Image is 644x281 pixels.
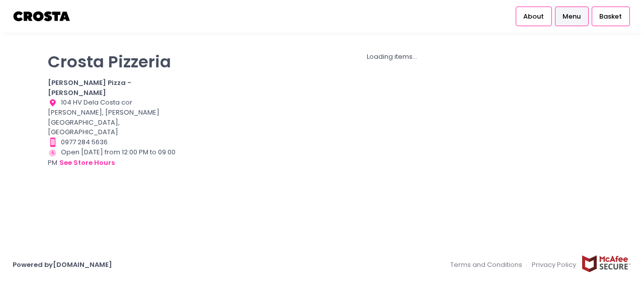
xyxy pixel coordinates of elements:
b: [PERSON_NAME] Pizza - [PERSON_NAME] [48,78,131,98]
img: mcafee-secure [581,255,631,272]
p: Crosta Pizzeria [48,52,176,71]
a: Privacy Policy [527,255,582,274]
img: logo [13,8,71,25]
span: About [523,12,544,22]
span: Menu [562,12,581,22]
a: Menu [555,7,589,26]
button: see store hours [59,157,115,168]
div: Loading items... [188,52,596,62]
div: 104 HV Dela Costa cor [PERSON_NAME], [PERSON_NAME][GEOGRAPHIC_DATA], [GEOGRAPHIC_DATA] [48,98,176,137]
div: Open [DATE] from 12:00 PM to 09:00 PM [48,147,176,168]
a: Terms and Conditions [450,255,527,274]
a: Powered by[DOMAIN_NAME] [13,260,112,269]
div: 0977 284 5636 [48,137,176,147]
span: Basket [599,12,622,22]
a: About [516,7,552,26]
